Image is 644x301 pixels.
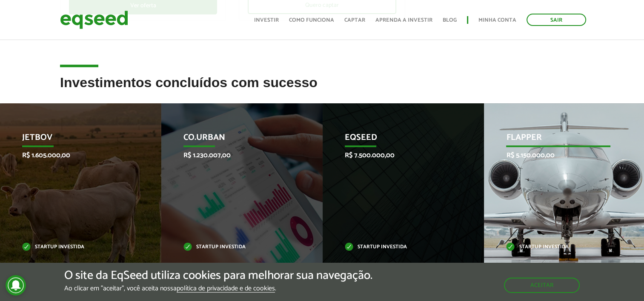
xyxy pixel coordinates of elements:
[506,245,610,250] p: Startup investida
[478,17,516,23] a: Minha conta
[506,133,610,147] p: Flapper
[183,151,287,159] p: R$ 1.230.007,00
[344,17,365,23] a: Captar
[183,133,287,147] p: Co.Urban
[443,17,457,23] a: Blog
[504,278,580,293] button: Aceitar
[254,17,279,23] a: Investir
[177,285,275,292] a: política de privacidade e de cookies
[375,17,432,23] a: Aprenda a investir
[60,9,128,31] img: EqSeed
[345,245,449,250] p: Startup investida
[22,151,126,159] p: R$ 1.605.000,00
[60,75,584,103] h2: Investimentos concluídos com sucesso
[345,133,449,147] p: EqSeed
[506,151,610,159] p: R$ 5.150.000,00
[22,245,126,250] p: Startup investida
[289,17,334,23] a: Como funciona
[183,245,287,250] p: Startup investida
[345,151,449,159] p: R$ 7.500.000,00
[64,284,372,292] p: Ao clicar em "aceitar", você aceita nossa .
[527,14,586,26] a: Sair
[22,133,126,147] p: JetBov
[64,269,372,282] h5: O site da EqSeed utiliza cookies para melhorar sua navegação.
